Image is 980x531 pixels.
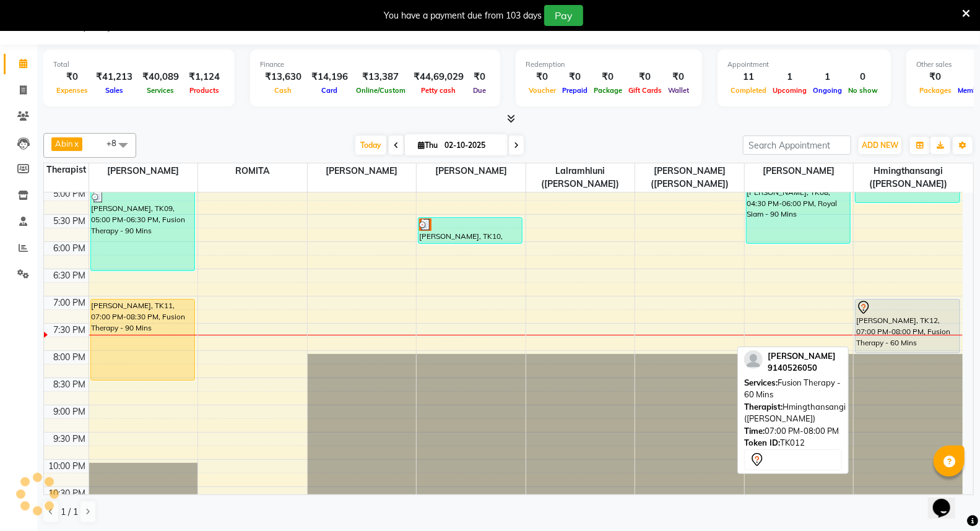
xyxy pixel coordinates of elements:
span: Expenses [53,86,91,95]
div: 11 [727,70,770,84]
div: ₹0 [53,70,91,84]
span: Packages [916,86,955,95]
span: ROMITA [198,163,307,179]
div: 1 [810,70,845,84]
div: 5:30 PM [51,215,89,228]
span: Completed [727,86,770,95]
input: Search Appointment [743,136,851,155]
span: Services [144,86,178,95]
div: Indira ([PERSON_NAME]) [PERSON_NAME], TK08, 04:30 PM-06:00 PM, Royal Siam - 90 Mins [747,163,850,243]
span: Fusion Therapy - 60 Mins [744,378,841,400]
div: [PERSON_NAME], TK10, 05:30 PM-06:00 PM, Signature Foot Massage - 30 Mins [418,218,522,243]
span: Cash [272,86,295,95]
span: [PERSON_NAME] [768,351,836,361]
div: ₹41,213 [91,70,137,84]
span: Voucher [526,86,559,95]
button: Pay [544,5,583,26]
img: profile [744,350,763,369]
div: 10:00 PM [46,460,89,473]
div: Appointment [727,59,881,70]
div: [PERSON_NAME], TK11, 07:00 PM-08:30 PM, Fusion Therapy - 90 Mins [91,300,194,380]
div: 7:00 PM [51,296,89,309]
span: Package [591,86,625,95]
span: Token ID: [744,438,780,447]
span: [PERSON_NAME] [89,163,198,179]
div: ₹0 [591,70,625,84]
div: Total [53,59,225,70]
div: Finance [260,59,490,70]
div: You have a payment due from 103 days [384,9,542,22]
span: [PERSON_NAME] [308,163,417,179]
span: Upcoming [770,86,810,95]
div: TK012 [744,437,842,449]
span: Gift Cards [625,86,665,95]
iframe: chat widget [928,481,968,519]
div: Redemption [526,59,692,70]
span: Lalramhluni ([PERSON_NAME]) [526,163,635,192]
span: +8 [106,138,126,148]
span: Online/Custom [353,86,409,95]
div: 9:00 PM [51,405,89,418]
span: Services: [744,378,778,387]
div: 8:30 PM [51,378,89,391]
div: 9:30 PM [51,433,89,446]
span: No show [845,86,881,95]
div: ₹0 [559,70,591,84]
span: [PERSON_NAME] ([PERSON_NAME]) [635,163,744,192]
span: Products [186,86,222,95]
span: Thu [415,140,441,150]
span: Card [319,86,341,95]
div: 07:00 PM-08:00 PM [744,425,842,438]
div: ₹40,089 [137,70,184,84]
span: Today [355,136,386,155]
span: Therapist: [744,402,783,412]
span: Wallet [665,86,692,95]
div: 10:30 PM [46,487,89,500]
div: 6:30 PM [51,269,89,282]
div: [PERSON_NAME], TK09, 05:00 PM-06:30 PM, Fusion Therapy - 90 Mins [91,190,194,270]
div: ₹44,69,029 [409,70,469,84]
div: ₹0 [665,70,692,84]
div: ₹13,387 [353,70,409,84]
span: Sales [102,86,126,95]
div: 9140526050 [768,362,836,374]
div: Hmingthansangi ([PERSON_NAME]) [744,401,842,425]
span: Ongoing [810,86,845,95]
div: [PERSON_NAME], TK12, 07:00 PM-08:00 PM, Fusion Therapy - 60 Mins [856,300,960,353]
div: Therapist [44,163,89,176]
span: [PERSON_NAME] [417,163,526,179]
div: ₹13,630 [260,70,306,84]
a: x [73,139,79,149]
div: ₹0 [916,70,955,84]
div: ₹0 [625,70,665,84]
div: 0 [845,70,881,84]
input: 2025-10-02 [441,136,503,155]
span: Petty cash [418,86,459,95]
span: Prepaid [559,86,591,95]
span: 1 / 1 [61,506,78,519]
button: ADD NEW [859,137,901,154]
span: Abin [55,139,73,149]
div: 5:00 PM [51,188,89,201]
div: 8:00 PM [51,351,89,364]
span: Hmingthansangi ([PERSON_NAME]) [854,163,963,192]
div: ₹14,196 [306,70,353,84]
div: 6:00 PM [51,242,89,255]
span: [PERSON_NAME] [745,163,854,179]
div: ₹0 [526,70,559,84]
span: Time: [744,426,765,436]
span: ADD NEW [862,140,898,150]
div: 1 [770,70,810,84]
span: Due [470,86,489,95]
div: 7:30 PM [51,324,89,337]
div: ₹0 [469,70,490,84]
div: ₹1,124 [184,70,225,84]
